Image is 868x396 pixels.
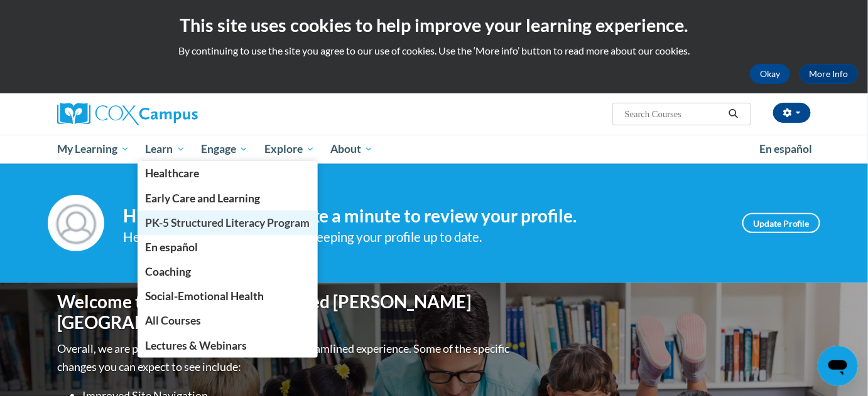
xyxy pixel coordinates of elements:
[146,216,310,229] span: PK-5 Structured Literacy Program
[146,265,192,278] span: Coaching
[57,340,513,376] p: Overall, we are proud to provide you with a more streamlined experience. Some of the specific cha...
[138,186,318,211] a: Early Care and Learning
[138,135,193,164] a: Learn
[146,167,200,180] span: Healthcare
[123,206,724,227] h4: Hi [PERSON_NAME]! Take a minute to review your profile.
[751,136,820,162] a: En español
[57,103,198,125] img: Cox Campus
[146,241,198,254] span: En español
[138,161,318,185] a: Healthcare
[57,142,129,157] span: My Learning
[750,64,790,84] button: Okay
[193,135,256,164] a: Engage
[138,284,318,308] a: Social-Emotional Health
[330,142,373,157] span: About
[48,195,104,251] img: Profile Image
[138,211,318,235] a: PK-5 Structured Literacy Program
[57,103,296,125] a: Cox Campus
[323,135,382,164] a: About
[146,289,264,303] span: Social-Emotional Health
[138,308,318,333] a: All Courses
[146,192,261,205] span: Early Care and Learning
[201,142,248,157] span: Engage
[256,135,323,164] a: Explore
[759,142,812,155] span: En español
[724,107,743,122] button: Search
[138,235,318,259] a: En español
[742,213,820,233] a: Update Profile
[818,346,858,386] iframe: Button to launch messaging window
[146,339,247,352] span: Lectures & Webinars
[773,103,811,123] button: Account Settings
[800,64,859,84] a: More Info
[9,13,859,38] h2: This site uses cookies to help improve your learning experience.
[138,333,318,358] a: Lectures & Webinars
[49,135,138,164] a: My Learning
[38,135,830,164] div: Main menu
[138,259,318,284] a: Coaching
[624,107,724,122] input: Search Courses
[123,227,724,247] div: Help improve your experience by keeping your profile up to date.
[57,291,513,333] h1: Welcome to the new and improved [PERSON_NAME][GEOGRAPHIC_DATA]
[146,314,202,327] span: All Courses
[146,142,185,157] span: Learn
[264,142,315,157] span: Explore
[9,44,859,58] p: By continuing to use the site you agree to our use of cookies. Use the ‘More info’ button to read...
